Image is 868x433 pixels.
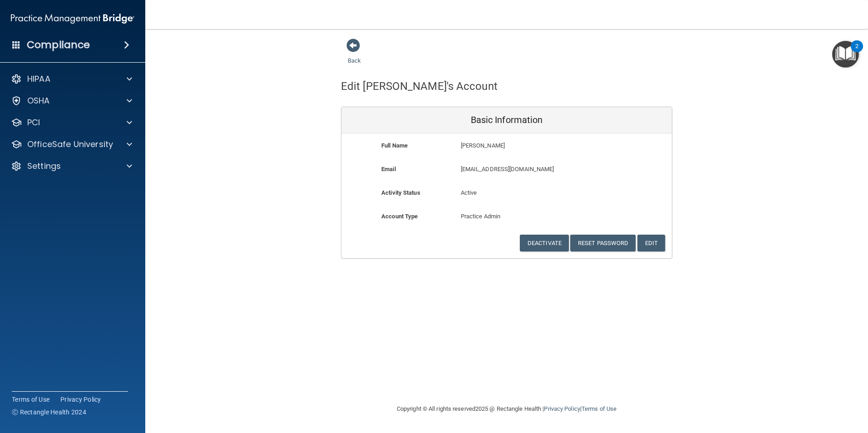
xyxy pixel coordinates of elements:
button: Open Resource Center, 2 new notifications [832,41,859,68]
p: PCI [27,117,40,128]
a: Back [348,46,361,64]
b: Activity Status [381,189,420,196]
h4: Compliance [27,39,90,51]
span: Ⓒ Rectangle Health 2024 [12,408,86,417]
h4: Edit [PERSON_NAME]'s Account [341,80,498,92]
button: Reset Password [570,235,636,251]
p: [EMAIL_ADDRESS][DOMAIN_NAME] [461,164,606,175]
button: Edit [637,235,665,251]
a: OfficeSafe University [11,139,132,150]
b: Email [381,166,396,172]
a: PCI [11,117,132,128]
p: OSHA [27,95,50,106]
a: Settings [11,161,132,172]
b: Account Type [381,213,418,220]
img: PMB logo [11,10,134,28]
p: Settings [27,161,61,172]
button: Deactivate [520,235,569,251]
a: Privacy Policy [544,405,580,412]
p: Active [461,187,553,198]
p: HIPAA [27,74,50,84]
div: Copyright © All rights reserved 2025 @ Rectangle Health | | [341,394,672,423]
div: 2 [855,46,858,58]
p: OfficeSafe University [27,139,113,150]
p: Practice Admin [461,211,553,222]
a: HIPAA [11,74,132,84]
a: Privacy Policy [60,395,101,404]
div: Basic Information [341,107,672,133]
a: OSHA [11,95,132,106]
b: Full Name [381,142,408,149]
a: Terms of Use [582,405,616,412]
p: [PERSON_NAME] [461,140,606,151]
a: Terms of Use [12,395,49,404]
